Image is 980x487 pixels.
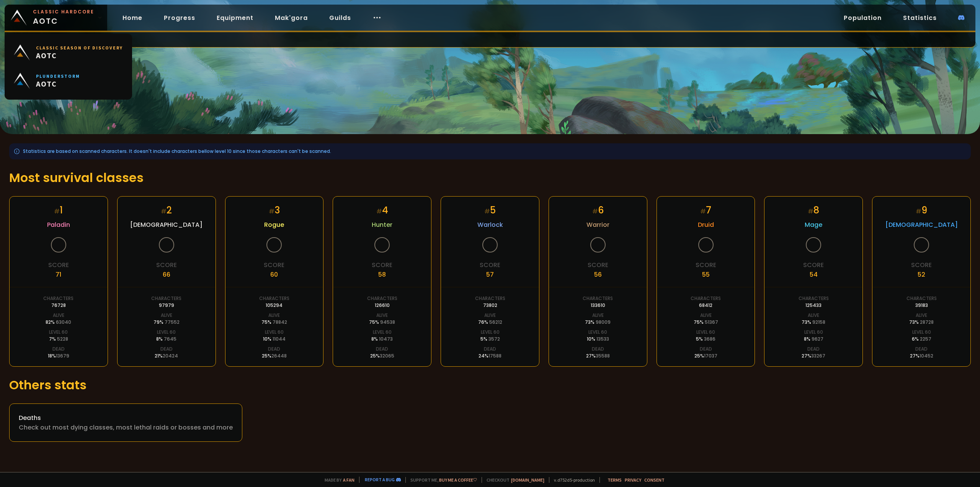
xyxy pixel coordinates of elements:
[699,302,712,309] div: 68412
[211,10,260,26] a: Equipment
[52,346,65,353] div: Dead
[439,477,477,483] a: Buy me a coffee
[916,207,921,216] small: #
[920,336,931,342] span: 2257
[591,302,605,309] div: 133610
[488,353,501,359] span: 17588
[812,319,825,325] span: 92158
[911,260,932,270] div: Score
[9,403,242,442] a: DeathsCheck out most dying classes, most lethal raids or bosses and more
[915,346,928,353] div: Dead
[369,319,395,326] div: 75 %
[5,32,46,47] a: General
[49,329,68,336] div: Level 60
[586,220,609,230] span: Warrior
[159,302,174,309] div: 97979
[268,312,280,319] div: Alive
[804,329,823,336] div: Level 60
[158,10,201,26] a: Progress
[151,295,181,302] div: Characters
[799,295,829,302] div: Characters
[587,336,609,343] div: 10 %
[912,329,931,336] div: Level 60
[475,295,505,302] div: Characters
[46,32,85,47] a: Deaths
[46,319,71,326] div: 82 %
[802,319,825,326] div: 73 %
[588,260,608,270] div: Score
[704,336,715,342] span: 3686
[264,220,284,230] span: Rogue
[9,67,127,95] a: PlunderstormAOTC
[156,260,177,270] div: Score
[269,207,274,216] small: #
[36,51,123,60] span: AOTC
[163,353,178,359] span: 20424
[36,45,123,51] small: Classic Season of Discovery
[583,295,613,302] div: Characters
[376,207,382,216] small: #
[916,312,927,319] div: Alive
[376,312,388,319] div: Alive
[371,336,393,343] div: 8 %
[154,319,180,326] div: 79 %
[484,312,496,319] div: Alive
[812,336,823,342] span: 9627
[156,336,176,343] div: 8 %
[484,207,490,216] small: #
[885,220,958,230] span: [DEMOGRAPHIC_DATA]
[920,353,933,359] span: 10452
[19,423,233,432] div: Check out most dying classes, most lethal raids or bosses and more
[625,477,641,483] a: Privacy
[57,336,68,342] span: 5228
[56,353,69,359] span: 13679
[265,329,284,336] div: Level 60
[373,329,392,336] div: Level 60
[161,312,172,319] div: Alive
[691,295,721,302] div: Characters
[320,477,354,483] span: Made by
[910,353,933,359] div: 27 %
[165,319,180,325] span: 77552
[370,353,394,359] div: 25 %
[47,220,70,230] span: Paladin
[696,260,716,270] div: Score
[808,203,819,217] div: 8
[54,203,63,217] div: 1
[9,143,971,159] div: Statistics are based on scanned characters. It doesn't include characters bellow level 10 since t...
[268,346,280,353] div: Dead
[811,353,825,359] span: 33267
[807,346,820,353] div: Dead
[511,477,544,483] a: [DOMAIN_NAME]
[49,336,68,343] div: 7 %
[920,319,934,325] span: 28728
[48,260,69,270] div: Score
[263,336,286,343] div: 10 %
[549,477,595,483] span: v. d752d5 - production
[9,38,127,67] a: Classic Season of DiscoveryAOTC
[379,336,393,342] span: 10473
[694,353,717,359] div: 25 %
[343,477,354,483] a: a fan
[585,319,611,326] div: 73 %
[376,346,388,353] div: Dead
[33,8,94,27] span: AOTC
[9,376,971,394] h1: Others stats
[19,413,233,423] div: Deaths
[484,203,496,217] div: 5
[694,319,718,326] div: 75 %
[367,295,397,302] div: Characters
[704,353,717,359] span: 17037
[909,319,934,326] div: 73 %
[586,353,610,359] div: 27 %
[481,329,500,336] div: Level 60
[480,260,500,270] div: Score
[164,336,176,342] span: 7645
[54,207,60,216] small: #
[483,302,497,309] div: 73802
[273,336,286,342] span: 11044
[696,329,715,336] div: Level 60
[705,319,718,325] span: 51367
[588,329,607,336] div: Level 60
[376,203,388,217] div: 4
